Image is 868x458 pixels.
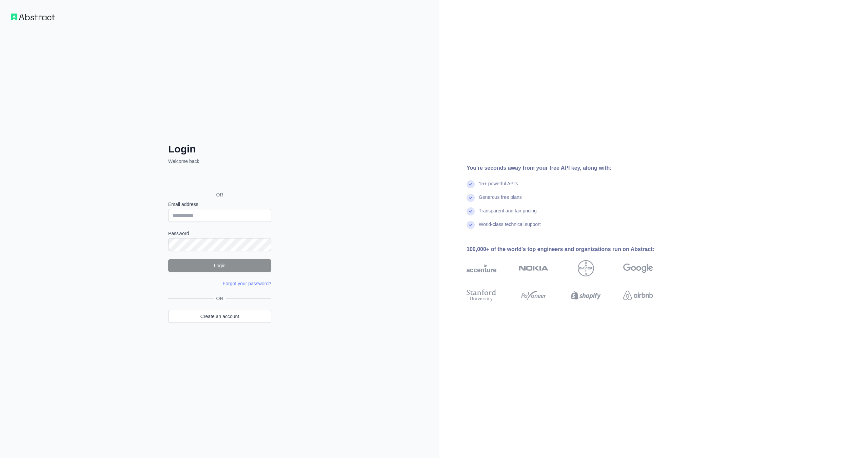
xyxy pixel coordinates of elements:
[519,288,549,303] img: payoneer
[168,310,271,323] a: Create an account
[168,259,271,272] button: Login
[578,260,594,276] img: bayer
[223,281,271,286] a: Forgot your password?
[479,180,518,194] div: 15+ powerful API's
[11,14,55,20] img: Workflow
[519,260,549,276] img: nokia
[168,230,271,237] label: Password
[571,288,601,303] img: shopify
[479,194,522,207] div: Generous free plans
[623,288,653,303] img: airbnb
[467,194,475,202] img: check mark
[479,221,541,234] div: World-class technical support
[467,245,675,253] div: 100,000+ of the world's top engineers and organizations run on Abstract:
[168,158,271,165] p: Welcome back
[467,221,475,229] img: check mark
[467,164,675,172] div: You're seconds away from your free API key, along with:
[168,143,271,155] h2: Login
[214,295,226,302] span: OR
[623,260,653,276] img: google
[211,191,229,198] span: OR
[467,207,475,215] img: check mark
[165,172,273,187] iframe: Sign in with Google Button
[467,288,496,303] img: stanford university
[467,180,475,188] img: check mark
[168,201,271,208] label: Email address
[479,207,537,221] div: Transparent and fair pricing
[467,260,496,276] img: accenture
